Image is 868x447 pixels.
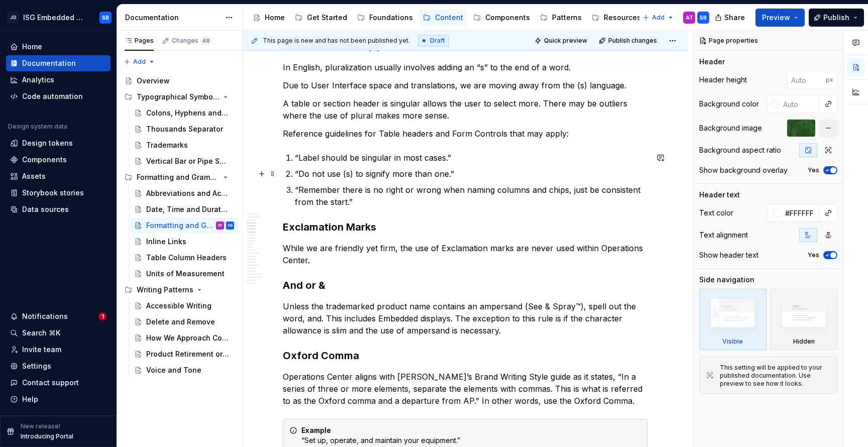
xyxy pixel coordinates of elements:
a: Design tokens [6,135,111,151]
a: Assets [6,168,111,184]
button: Preview [755,9,805,27]
p: “Label should be singular in most cases.” [295,152,647,164]
div: Background aspect ratio [699,145,781,155]
p: In English, pluralization usually involves adding an “s” to the end of a word. [283,61,647,73]
div: SB [102,14,109,22]
div: Header [699,57,725,67]
a: Resources [588,10,645,26]
div: Search ⌘K [22,328,60,338]
div: Code automation [22,91,83,101]
p: Due to User Interface space and translations, we are moving away from the (s) language. [283,79,647,91]
a: Get Started [291,10,351,26]
a: Abbreviations and Acronyms [130,185,238,201]
input: Auto [787,71,826,89]
p: Introducing Portal [21,432,73,440]
div: Notifications [22,311,68,321]
a: Patterns [536,10,586,26]
a: How We Approach Content [130,330,238,346]
div: Visible [722,338,743,346]
div: Visible [699,289,767,350]
div: SB [228,220,233,231]
div: Typographical Symbols and Punctuation [137,92,220,102]
div: Design tokens [22,138,73,148]
div: Formatting and Grammar [121,169,238,185]
a: Documentation [6,55,111,71]
div: Documentation [22,58,76,68]
a: Analytics [6,72,111,88]
p: Reference guidelines for Table headers and Form Controls that may apply: [283,128,647,140]
div: Header height [699,75,747,85]
span: Quick preview [544,37,587,45]
a: Home [249,10,289,26]
button: Help [6,391,111,407]
p: px [826,76,833,84]
div: Text color [699,208,733,218]
a: Colons, Hyphens and Dashes [130,105,238,121]
p: A table or section header is singular allows the user to select more. There may be outliers where... [283,97,647,122]
div: Thousands Separator [146,124,223,134]
a: Data sources [6,201,111,217]
label: Yes [808,251,819,259]
div: Hidden [771,289,838,350]
a: Components [6,152,111,168]
a: Storybook stories [6,185,111,201]
h3: Oxford Comma [283,349,647,363]
a: Inline Links [130,234,238,250]
div: Abbreviations and Acronyms [146,188,229,198]
div: Content [435,13,463,23]
span: Publish changes [608,37,657,45]
div: Inline Links [146,237,186,247]
p: While we are friendly yet firm, the use of Exclamation marks are never used within Operations Cen... [283,242,647,266]
div: Invite team [22,345,61,355]
span: 48 [200,37,211,45]
h3: And or & [283,278,647,292]
a: Formatting and GrammarATSB [130,217,238,234]
div: Background image [699,123,762,133]
div: SB [700,14,707,22]
div: Patterns [552,13,582,23]
a: Thousands Separator [130,121,238,137]
div: Units of Measurement [146,269,225,279]
div: Settings [22,361,51,371]
div: Design system data [8,123,67,131]
a: Invite team [6,342,111,358]
div: Typographical Symbols and Punctuation [121,89,238,105]
div: Overview [137,76,170,86]
input: Auto [779,95,820,113]
button: Contact support [6,375,111,391]
div: Changes [172,37,211,45]
a: Delete and Remove [130,314,238,330]
label: Yes [808,166,819,174]
p: Unless the trademarked product name contains an ampersand (See & Spray™), spell out the word, and... [283,300,647,337]
div: AT [218,220,223,231]
span: Publish [823,13,849,23]
div: Table Column Headers [146,253,227,263]
button: Publish changes [596,34,662,48]
p: New release! [21,422,60,430]
div: Help [22,394,38,404]
div: Formatting and Grammar [146,220,214,231]
div: Voice and Tone [146,365,201,375]
a: Overview [121,73,238,89]
span: Preview [762,13,790,23]
div: Home [265,13,285,23]
button: Notifications1 [6,308,111,324]
div: Show background overlay [699,165,788,175]
a: Units of Measurement [130,266,238,282]
p: “Do not use (s) to signify more than one.” [295,168,647,180]
div: Assets [22,171,46,181]
a: Table Column Headers [130,250,238,266]
div: Storybook stories [22,188,84,198]
strong: Example [301,426,331,434]
button: Add [121,55,158,69]
span: This page is new and has not been published yet. [263,37,410,45]
button: Publish [809,9,864,27]
div: Formatting and Grammar [137,172,220,182]
div: Product Retirement or Transition [146,349,229,359]
div: Page tree [121,73,238,378]
a: Date, Time and Duration [130,201,238,217]
div: Home [22,42,42,52]
div: How We Approach Content [146,333,229,343]
div: Data sources [22,204,69,214]
div: Resources [604,13,641,23]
